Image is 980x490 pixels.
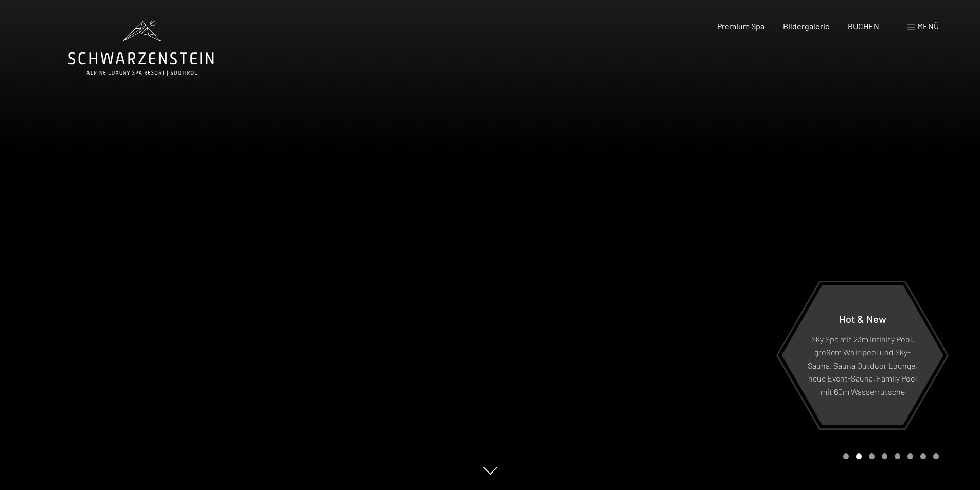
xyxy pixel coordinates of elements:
div: Carousel Page 7 [920,453,926,459]
p: Sky Spa mit 23m Infinity Pool, großem Whirlpool und Sky-Sauna, Sauna Outdoor Lounge, neue Event-S... [807,332,918,398]
a: BUCHEN [848,21,879,31]
div: Carousel Page 1 [843,453,849,459]
div: Carousel Page 5 [895,453,900,459]
a: Bildergalerie [783,21,830,31]
a: Hot & New Sky Spa mit 23m Infinity Pool, großem Whirlpool und Sky-Sauna, Sauna Outdoor Lounge, ne... [781,284,944,426]
div: Carousel Pagination [840,453,939,459]
div: Carousel Page 8 [933,453,939,459]
div: Carousel Page 3 [869,453,875,459]
div: Carousel Page 4 [882,453,887,459]
span: Hot & New [839,312,886,324]
div: Carousel Page 2 (Current Slide) [856,453,862,459]
a: Premium Spa [717,21,764,31]
span: Menü [917,21,939,31]
div: Carousel Page 6 [907,453,913,459]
